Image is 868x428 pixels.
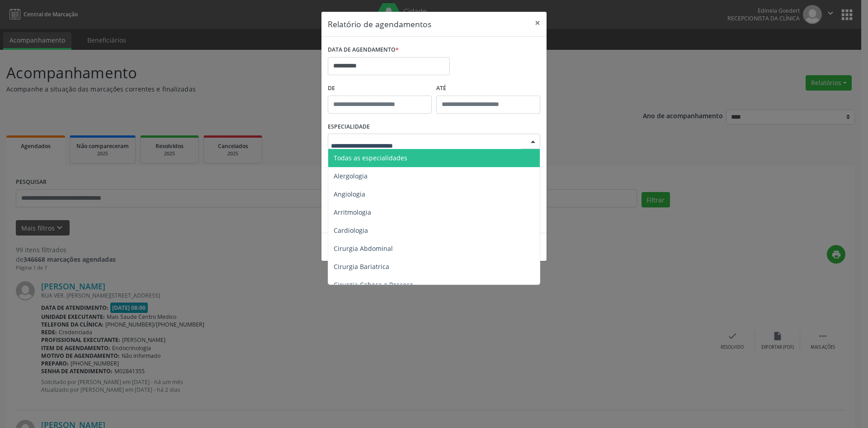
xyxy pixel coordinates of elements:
[328,43,399,57] label: DATA DE AGENDAMENTO
[328,120,370,134] label: ESPECIALIDADE
[328,18,431,30] h5: Relatório de agendamentos
[328,82,432,96] label: De
[334,280,413,289] span: Cirurgia Cabeça e Pescoço
[334,244,393,253] span: Cirurgia Abdominal
[334,262,389,271] span: Cirurgia Bariatrica
[334,172,368,180] span: Alergologia
[334,190,365,198] span: Angiologia
[436,82,540,96] label: ATÉ
[334,226,368,235] span: Cardiologia
[334,208,371,216] span: Arritmologia
[334,154,407,162] span: Todas as especialidades
[528,12,547,34] button: Close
